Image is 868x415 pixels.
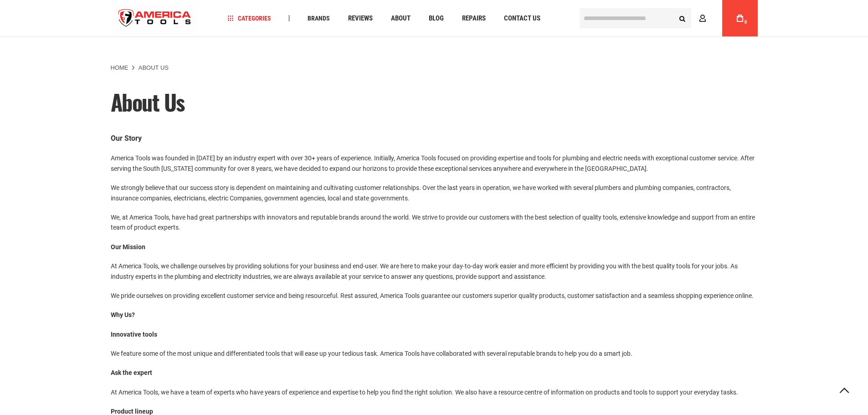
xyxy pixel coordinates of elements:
p: We feature some of the most unique and differentiated tools that will ease up your tedious task. ... [111,348,758,359]
span: Reviews [348,15,373,22]
p: Our Mission [111,242,758,252]
p: Our Story [111,133,758,144]
a: Contact Us [500,12,544,25]
span: Brands [308,15,330,21]
a: Categories [223,12,275,25]
p: At America Tools, we have a team of experts who have years of experience and expertise to help yo... [111,387,758,397]
p: Innovative tools [111,329,758,339]
p: At America Tools, we challenge ourselves by providing solutions for your business and end-user. W... [111,261,758,282]
a: Home [111,64,128,72]
span: Contact Us [504,15,540,22]
img: America Tools [111,1,199,36]
a: About [387,12,415,25]
span: About [391,15,411,22]
a: Reviews [344,12,377,25]
p: Why Us? [111,310,758,320]
button: Search [674,10,691,27]
p: We strongly believe that our success story is dependent on maintaining and cultivating customer r... [111,183,758,203]
p: We, at America Tools, have had great partnerships with innovators and reputable brands around the... [111,212,758,233]
p: We pride ourselves on providing excellent customer service and being resourceful. Rest assured, A... [111,291,758,301]
a: Repairs [458,12,490,25]
p: America Tools was founded in [DATE] by an industry expert with over 30+ years of experience. Init... [111,153,758,174]
span: About Us [111,86,185,118]
p: Ask the expert [111,368,758,378]
a: Blog [425,12,448,25]
span: Blog [429,15,444,22]
span: Repairs [462,15,486,22]
span: 0 [745,20,747,25]
span: Categories [227,15,271,21]
a: store logo [111,1,199,36]
strong: About Us [139,64,169,71]
a: Brands [303,12,334,25]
